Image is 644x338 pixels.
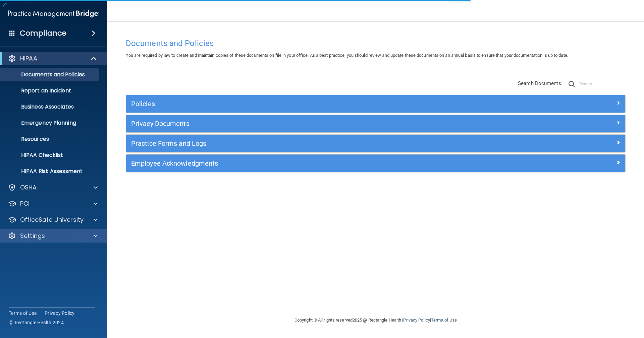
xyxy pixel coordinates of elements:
[8,200,98,208] a: PCI
[403,318,430,323] a: Privacy Policy
[431,318,457,323] a: Terms of Use
[4,71,96,78] p: Documents and Policies
[20,216,84,224] p: OfficeSafe University
[131,138,620,149] a: Practice Forms and Logs
[131,158,620,169] a: Employee Acknowledgments
[131,100,495,108] h5: Policies
[131,98,620,109] a: Policies
[20,232,45,240] p: Settings
[126,53,568,58] span: You are required by law to create and maintain copies of these documents on file in your office. ...
[4,103,96,110] p: Business Associates
[45,310,75,316] a: Privacy Policy
[131,140,495,147] h5: Practice Forms and Logs
[4,136,96,142] p: Resources
[131,160,495,167] h5: Employee Acknowledgments
[4,152,96,159] p: HIPAA Checklist
[528,290,636,317] iframe: Drift Widget Chat Controller
[8,183,98,192] a: OSHA
[9,310,37,316] a: Terms of Use
[20,54,37,62] p: HIPAA
[20,29,66,38] h4: Compliance
[8,54,97,62] a: HIPAA
[4,168,96,175] p: HIPAA Risk Assessment
[8,7,99,20] img: PMB logo
[253,309,498,331] div: Copyright © All rights reserved 2025 @ Rectangle Health | |
[518,80,562,86] span: Search Documents:
[20,183,37,192] p: OSHA
[131,120,495,127] h5: Privacy Documents
[126,39,626,48] h4: Documents and Policies
[8,232,98,240] a: Settings
[20,200,30,208] p: PCI
[8,216,98,224] a: OfficeSafe University
[9,319,64,326] span: Ⓒ Rectangle Health 2024
[4,120,96,126] p: Emergency Planning
[4,87,96,94] p: Report an Incident
[569,81,575,87] img: ic-search.3b580494.png
[131,118,620,129] a: Privacy Documents
[580,79,626,89] input: Search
